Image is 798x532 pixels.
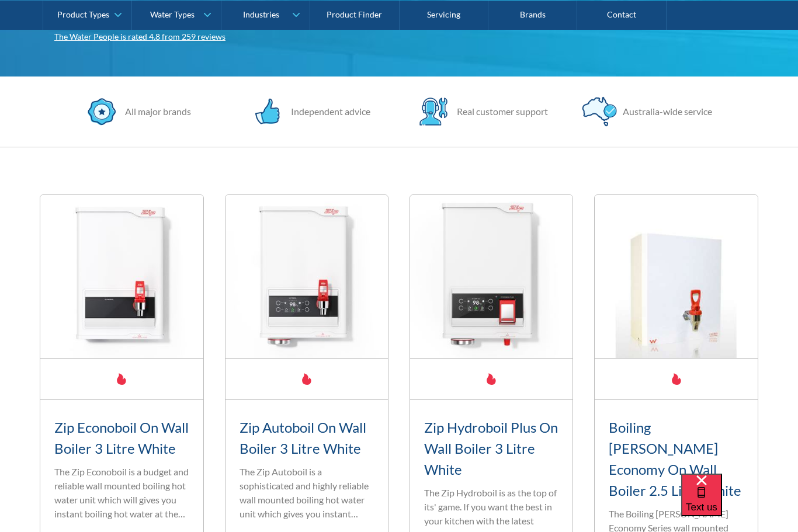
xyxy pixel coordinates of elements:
div: Real customer support [451,105,548,119]
div: Australia-wide service [617,105,712,119]
img: Zip Econoboil On Wall Boiler 3 Litre White [40,195,203,357]
img: Zip Autoboil On Wall Boiler 3 Litre White [225,195,388,357]
p: The Zip Autoboil is a sophisticated and highly reliable wall mounted boiling hot water unit which... [240,465,374,521]
h3: Zip Hydroboil Plus On Wall Boiler 3 Litre White [424,417,558,480]
h3: Boiling [PERSON_NAME] Economy On Wall Boiler 2.5 Litre White [609,417,743,501]
img: Boiling Billy Economy On Wall Boiler 2.5 Litre White [595,195,757,357]
div: Industries [243,9,279,19]
iframe: podium webchat widget bubble [681,474,798,532]
p: The Zip Econoboil is a budget and reliable wall mounted boiling hot water unit which will gives y... [54,465,189,521]
div: Product Types [57,9,109,19]
img: Zip Hydroboil Plus On Wall Boiler 3 Litre White [410,195,573,357]
h3: Zip Autoboil On Wall Boiler 3 Litre White [240,417,374,459]
div: Water Types [150,9,195,19]
div: Independent advice [285,105,370,119]
div: The Water People is rated 4.8 from 259 reviews [54,32,503,41]
h3: Zip Econoboil On Wall Boiler 3 Litre White [54,417,189,459]
div: All major brands [119,105,191,119]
